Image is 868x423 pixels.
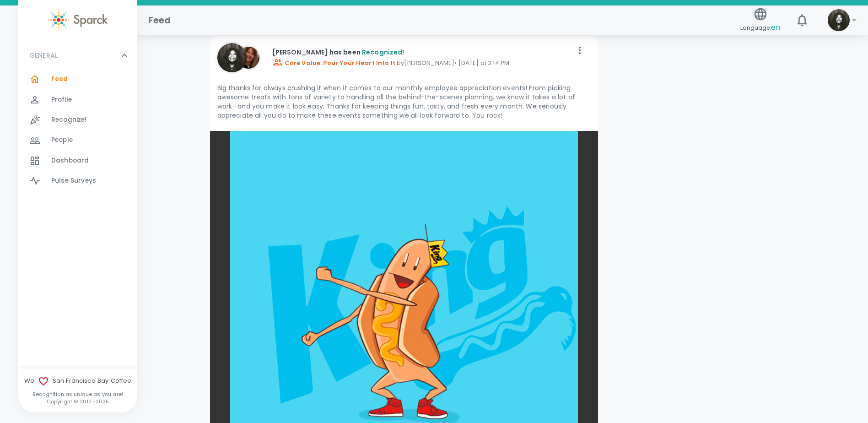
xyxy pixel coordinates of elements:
span: Feed [51,75,68,84]
span: Pulse Surveys [51,176,96,185]
span: Recognized! [362,48,404,57]
p: by [PERSON_NAME] • [DATE] at 2:14 PM [272,57,572,68]
span: Core Value: Pour Your Heart Into It [272,59,395,67]
span: Recognize! [51,115,87,125]
img: Sparck logo [48,9,108,31]
span: We San Francisco Bay Coffee [18,376,137,387]
a: Feed [18,69,137,89]
div: GENERAL [18,69,137,195]
div: GENERAL [18,42,137,69]
span: Dashboard [51,156,89,165]
p: [PERSON_NAME] has been [272,48,572,57]
img: Picture of Angel Coloyan [217,43,247,72]
a: Pulse Surveys [18,171,137,191]
span: People [51,136,73,145]
span: Language: [740,22,780,34]
p: Big thanks for always crushing it when it comes to our monthly employee appreciation events! From... [217,83,591,120]
span: en [771,22,780,33]
button: Language:en [737,4,784,37]
a: Dashboard [18,151,137,171]
img: Picture of Angel [828,9,850,31]
p: GENERAL [29,51,58,60]
img: Picture of Sherry Walck [237,47,259,69]
span: Profile [51,95,72,104]
a: Sparck logo [18,9,137,31]
p: Copyright © 2017 - 2025 [18,398,137,405]
a: Profile [18,90,137,110]
a: People [18,130,137,150]
p: Recognition as unique as you are! [18,390,137,398]
a: Recognize! [18,110,137,130]
h1: Feed [148,13,171,27]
